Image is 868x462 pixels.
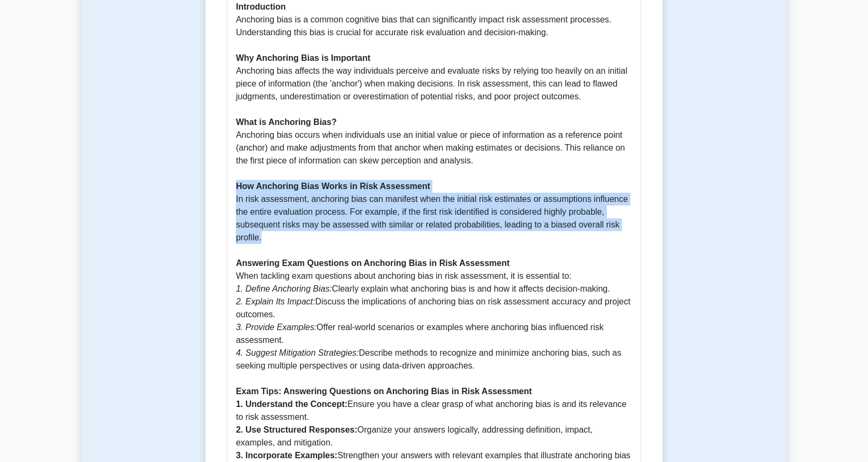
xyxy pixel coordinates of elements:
[236,2,286,11] b: Introduction
[236,400,348,409] b: 1. Understand the Concept:
[236,284,332,293] i: 1. Define Anchoring Bias:
[236,425,358,434] b: 2. Use Structured Responses:
[236,451,337,460] b: 3. Incorporate Examples:
[236,348,359,357] i: 4. Suggest Mitigation Strategies:
[236,323,317,332] i: 3. Provide Examples:
[236,259,510,268] b: Answering Exam Questions on Anchoring Bias in Risk Assessment
[236,387,532,396] b: Exam Tips: Answering Questions on Anchoring Bias in Risk Assessment
[236,182,430,191] b: How Anchoring Bias Works in Risk Assessment
[236,53,370,62] b: Why Anchoring Bias is Important
[236,297,315,306] i: 2. Explain Its Impact:
[236,118,337,127] b: What is Anchoring Bias?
